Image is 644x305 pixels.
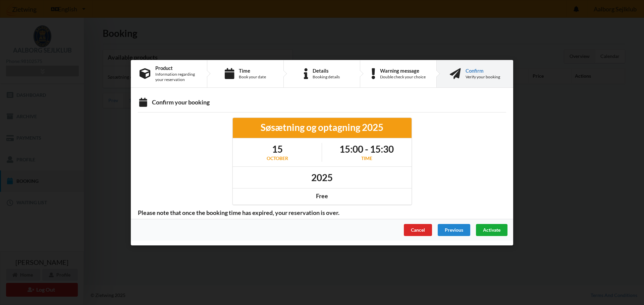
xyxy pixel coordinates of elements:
[237,121,407,133] div: Søsætning og optagning 2025
[313,74,340,79] div: Booking details
[313,68,340,73] div: Details
[239,74,266,79] div: Book your date
[267,143,288,155] h1: 15
[267,155,288,162] div: October
[438,224,470,236] div: Previous
[380,74,426,79] div: Double check your choice
[237,192,407,200] div: Free
[311,171,333,183] h1: 2025
[239,68,266,73] div: Time
[466,74,500,79] div: Verify your booking
[133,209,344,216] span: Please note that once the booking time has expired, your reservation is over.
[483,227,500,232] span: Activate
[404,224,432,236] div: Cancel
[138,98,506,107] div: Confirm your booking
[339,143,394,155] h1: 15:00 - 15:30
[339,155,394,162] div: Time
[155,65,198,70] div: Product
[466,68,500,73] div: Confirm
[155,71,198,82] div: Information regarding your reservation
[380,68,426,73] div: Warning message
